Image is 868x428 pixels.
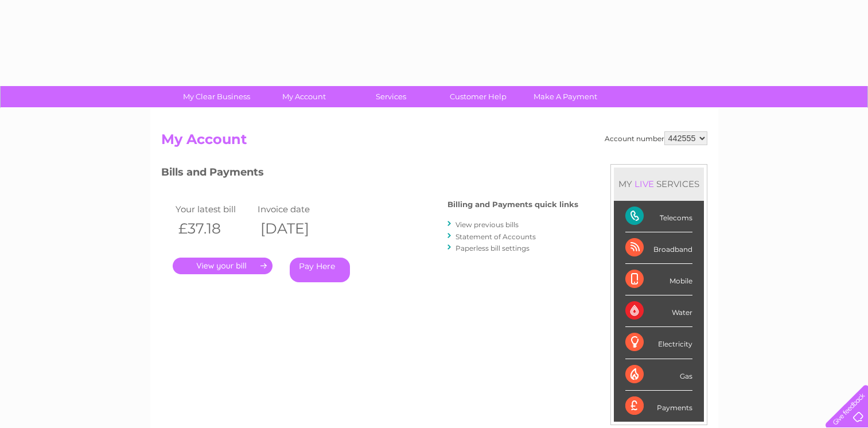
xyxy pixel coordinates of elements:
th: £37.18 [173,217,255,240]
th: [DATE] [255,217,337,240]
a: Pay Here [290,258,350,282]
div: LIVE [632,178,656,189]
td: Invoice date [255,201,337,217]
h4: Billing and Payments quick links [447,200,578,209]
h2: My Account [161,131,707,153]
div: Mobile [625,264,692,295]
div: Gas [625,359,692,391]
div: Payments [625,391,692,422]
a: Statement of Accounts [456,232,536,241]
h3: Bills and Payments [161,164,578,184]
a: . [173,258,273,274]
a: My Account [256,86,351,107]
div: Broadband [625,232,692,264]
a: Services [344,86,438,107]
div: MY SERVICES [614,168,704,200]
a: View previous bills [456,220,519,229]
a: My Clear Business [169,86,264,107]
td: Your latest bill [173,201,255,217]
div: Electricity [625,327,692,359]
div: Water [625,295,692,327]
a: Paperless bill settings [456,244,530,252]
a: Customer Help [431,86,526,107]
div: Account number [605,131,707,145]
div: Telecoms [625,201,692,232]
a: Make A Payment [518,86,613,107]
